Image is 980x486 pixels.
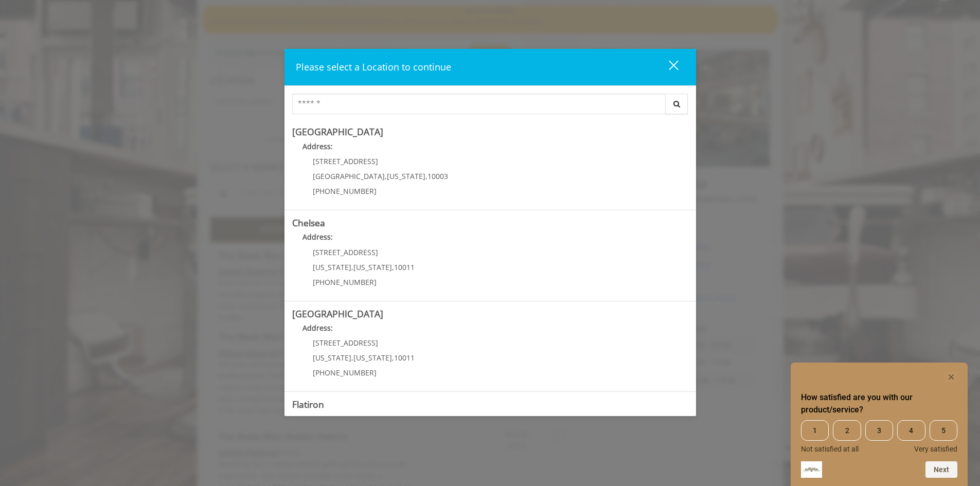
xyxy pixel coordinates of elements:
[392,353,394,363] span: ,
[801,371,957,478] div: How satisfied are you with our product/service? Select an option from 1 to 5, with 1 being Not sa...
[292,94,666,114] input: Search Center
[313,368,377,377] span: [PHONE_NUMBER]
[387,171,425,181] span: [US_STATE]
[313,171,385,181] span: [GEOGRAPHIC_DATA]
[302,141,333,151] b: Address:
[650,57,685,78] button: close dialog
[394,353,415,363] span: 10011
[353,353,392,363] span: [US_STATE]
[313,277,377,287] span: [PHONE_NUMBER]
[292,125,383,138] b: [GEOGRAPHIC_DATA]
[657,60,678,75] div: close dialog
[302,323,333,333] b: Address:
[313,262,351,272] span: [US_STATE]
[801,445,859,453] span: Not satisfied at all
[292,217,325,229] b: Chelsea
[385,171,387,181] span: ,
[313,353,351,363] span: [US_STATE]
[925,461,957,478] button: Next question
[914,445,957,453] span: Very satisfied
[392,262,394,272] span: ,
[865,420,893,441] span: 3
[313,338,378,348] span: [STREET_ADDRESS]
[313,156,378,166] span: [STREET_ADDRESS]
[351,353,353,363] span: ,
[313,247,378,257] span: [STREET_ADDRESS]
[292,94,688,119] div: Center Select
[897,420,925,441] span: 4
[394,262,415,272] span: 10011
[427,171,448,181] span: 10003
[930,420,957,441] span: 5
[801,391,957,416] h2: How satisfied are you with our product/service? Select an option from 1 to 5, with 1 being Not sa...
[801,420,829,441] span: 1
[302,232,333,242] b: Address:
[833,420,861,441] span: 2
[296,61,451,73] span: Please select a Location to continue
[425,171,427,181] span: ,
[292,308,383,320] b: [GEOGRAPHIC_DATA]
[801,420,957,453] div: How satisfied are you with our product/service? Select an option from 1 to 5, with 1 being Not sa...
[945,371,957,383] button: Hide survey
[671,100,683,107] i: Search button
[292,398,324,410] b: Flatiron
[353,262,392,272] span: [US_STATE]
[351,262,353,272] span: ,
[313,186,377,196] span: [PHONE_NUMBER]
